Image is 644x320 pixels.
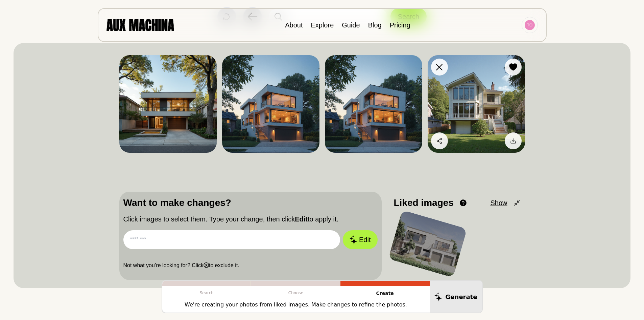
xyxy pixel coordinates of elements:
p: We're creating your photos from liked images. Make changes to refine the photos. [185,301,407,309]
a: Guide [342,21,360,29]
img: Search result [222,55,319,153]
p: Choose [251,286,340,300]
span: Show [490,198,507,208]
img: Search result [325,55,422,153]
a: Blog [368,21,382,29]
p: Liked images [394,196,454,210]
img: AUX MACHINA [106,19,174,31]
button: Show [490,198,521,208]
button: Generate [430,281,482,313]
img: Avatar [525,20,535,30]
a: About [285,21,303,29]
b: ⓧ [204,262,209,268]
p: Want to make changes? [123,196,378,210]
img: Search result [119,55,217,153]
p: Create [340,286,430,301]
img: Search result [428,55,525,153]
a: Pricing [390,21,410,29]
p: Search [162,286,252,300]
p: Not what you’re looking for? Click to exclude it. [123,261,378,270]
p: Click images to select them. Type your change, then click to apply it. [123,214,378,224]
button: Edit [343,230,377,249]
b: Edit [295,215,308,223]
a: Explore [311,21,334,29]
